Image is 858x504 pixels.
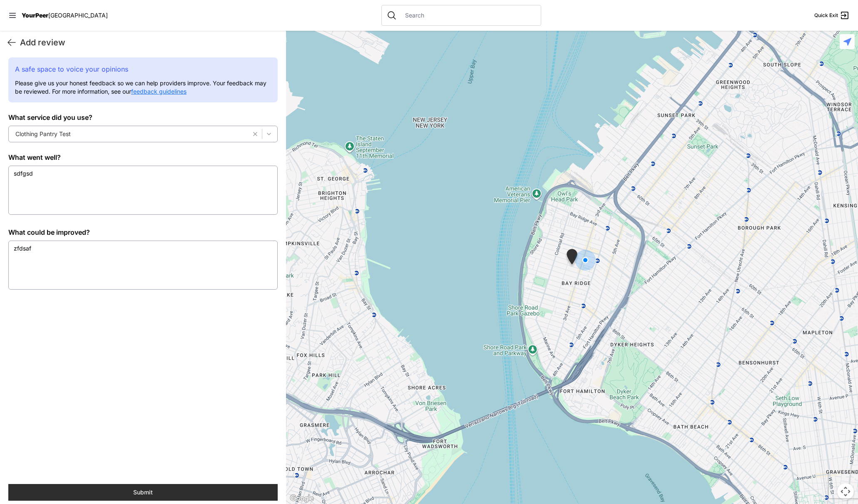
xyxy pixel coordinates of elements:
[288,493,316,504] a: Open this area in Google Maps (opens a new window)
[131,88,187,95] a: feedback guidelines
[48,12,108,19] span: [GEOGRAPHIC_DATA]
[22,13,108,18] a: YourPeer[GEOGRAPHIC_DATA]
[814,10,850,20] a: Quick Exit
[10,130,209,138] div: Clothing Pantry Test
[8,484,278,501] button: Submit
[15,79,266,95] span: Please give us your honest feedback so we can help providers improve. Your feedback may be review...
[814,12,838,19] span: Quick Exit
[8,152,278,162] label: What went well?
[20,37,279,48] h1: Add review
[15,64,271,74] h3: A safe space to voice your opinions
[575,250,596,271] div: You are here!
[8,112,278,122] label: What service did you use?
[288,493,316,504] img: Google
[22,12,48,19] span: YourPeer
[8,227,278,237] label: What could be improved?
[400,11,536,20] input: Search
[8,126,278,142] button: Clothing Pantry Test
